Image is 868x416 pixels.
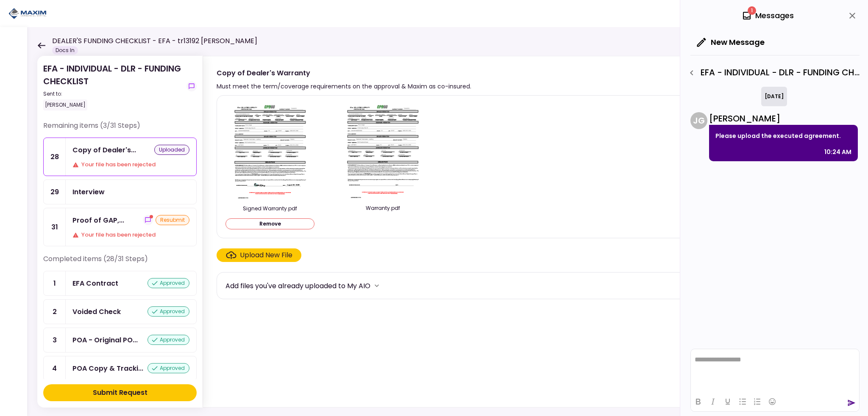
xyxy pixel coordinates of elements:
div: [PERSON_NAME] [43,99,87,110]
button: Bold [691,396,705,408]
div: POA Copy & Tracking Receipt [72,363,143,374]
div: J G [690,112,707,129]
div: uploaded [154,145,189,155]
button: Emojis [765,396,779,408]
p: Please upload the executed agreement. [715,131,851,141]
button: Numbered list [750,396,765,408]
div: 3 [44,328,66,352]
div: [DATE] [761,87,787,106]
div: Your file has been rejected [72,231,189,239]
a: 28Copy of Dealer's WarrantyuploadedYour file has been rejected [43,138,197,176]
button: Italic [706,396,720,408]
button: Remove [225,218,314,229]
span: Click here to upload the required document [217,248,301,262]
button: more [370,279,383,292]
div: Add files you've already uploaded to My AIO [225,281,370,291]
div: Your file has been rejected [72,160,189,169]
h1: DEALER'S FUNDING CHECKLIST - EFA - tr13192 [PERSON_NAME] [52,36,257,46]
div: Interview [72,187,105,197]
div: Messages [742,9,794,22]
div: Submit Request [93,388,147,398]
div: Proof of GAP, RAP (Roadway) Agreement [72,215,124,226]
button: Underline [721,396,735,408]
img: Partner icon [8,7,47,20]
button: New Message [690,31,771,53]
div: Signed Warranty.pdf [225,205,314,212]
div: Completed items (28/31 Steps) [43,254,197,271]
div: resubmit [156,215,189,225]
button: send [847,399,856,407]
div: approved [147,278,189,288]
button: Bullet list [735,396,750,408]
button: show-messages [143,215,153,225]
div: Copy of Dealer's Warranty [217,68,471,78]
div: approved [147,306,189,317]
a: 29Interview [43,179,197,204]
div: Copy of Dealer's WarrantyMust meet the term/coverage requirements on the approval & Maxim as co-i... [203,56,851,408]
div: approved [147,363,189,373]
div: [PERSON_NAME] [709,112,858,125]
div: approved [147,335,189,345]
a: 1EFA Contractapproved [43,271,197,296]
div: 31 [44,208,66,246]
div: Remaining items (3/31 Steps) [43,121,197,138]
div: EFA - INDIVIDUAL - DLR - FUNDING CHECKLIST - Copy of Dealer's Warranty [684,66,860,80]
div: Voided Check [72,306,121,317]
a: 2Voided Checkapproved [43,299,197,324]
div: Sent to: [43,90,183,98]
div: 29 [44,180,66,204]
button: show-messages [186,81,197,91]
button: close [845,8,860,23]
a: 3POA - Original POA (not CA or GA)approved [43,328,197,353]
a: 31Proof of GAP, RAP (Roadway) Agreementshow-messagesresubmitYour file has been rejected [43,208,197,246]
div: Upload New File [240,250,292,260]
div: 1 [44,271,66,295]
div: Warranty.pdf [338,204,427,212]
button: Submit Request [43,384,197,401]
iframe: Rich Text Area [691,349,859,391]
div: 10:24 AM [824,147,851,157]
div: EFA Contract [72,278,118,289]
div: POA - Original POA (not CA or GA) [72,335,138,345]
div: Copy of Dealer's Warranty [72,145,136,155]
div: 2 [44,300,66,324]
span: 1 [748,6,756,15]
div: EFA - INDIVIDUAL - DLR - FUNDING CHECKLIST [43,62,183,110]
div: 4 [44,356,66,380]
a: 4POA Copy & Tracking Receiptapproved [43,356,197,381]
div: Docs In [52,46,78,55]
div: 28 [44,138,66,176]
div: Must meet the term/coverage requirements on the approval & Maxim as co-insured. [217,81,471,91]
